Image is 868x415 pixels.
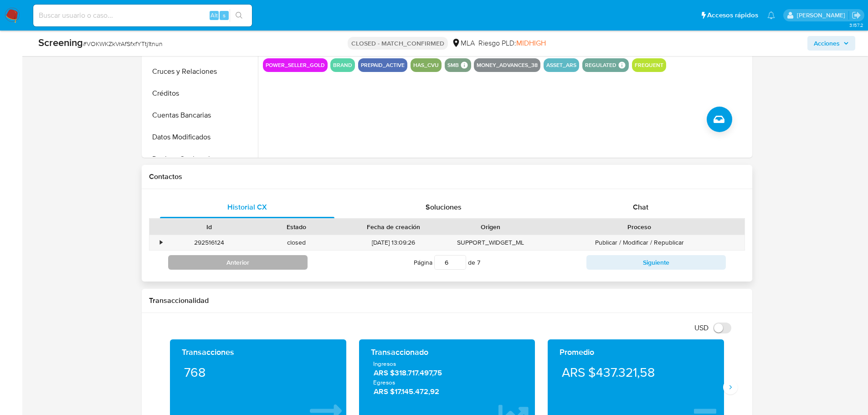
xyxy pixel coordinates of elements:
span: Historial CX [227,202,267,212]
button: search-icon [230,9,248,22]
span: s [223,11,226,20]
div: Proceso [541,222,738,231]
button: Devices Geolocation [144,148,258,170]
h1: Transaccionalidad [149,296,745,305]
div: Origen [453,222,528,231]
div: [DATE] 13:09:26 [340,235,447,250]
div: Fecha de creación [347,222,440,231]
div: Id [172,222,247,231]
p: nicolas.tyrkiel@mercadolibre.com [797,11,848,20]
div: SUPPORT_WIDGET_ML [447,235,534,250]
input: Buscar usuario o caso... [33,10,252,21]
span: Soluciones [426,202,462,212]
button: Anterior [168,255,308,270]
div: Publicar / Modificar / Republicar [534,235,745,250]
a: Salir [852,10,861,20]
button: Datos Modificados [144,126,258,148]
p: CLOSED - MATCH_CONFIRMED [348,37,448,50]
span: Riesgo PLD: [478,38,546,48]
h1: Contactos [149,172,745,181]
span: Accesos rápidos [707,10,758,20]
span: Acciones [814,36,840,51]
div: Estado [259,222,334,231]
span: Chat [633,202,648,212]
div: • [160,238,163,247]
div: closed [253,235,340,250]
span: 7 [477,258,480,267]
span: Alt [211,11,218,20]
a: Notificaciones [767,11,775,19]
span: Página de [414,255,480,270]
span: 3.157.2 [849,21,863,29]
button: Cruces y Relaciones [144,61,258,82]
span: MIDHIGH [516,38,546,48]
button: Acciones [807,36,855,51]
button: Créditos [144,82,258,104]
b: Screening [38,35,83,50]
span: # VOKWKZkVrAfSfxfYTtj1tnun [83,39,163,48]
div: MLA [452,38,475,48]
div: 292516124 [165,235,253,250]
button: Cuentas Bancarias [144,104,258,126]
button: Siguiente [586,255,726,270]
